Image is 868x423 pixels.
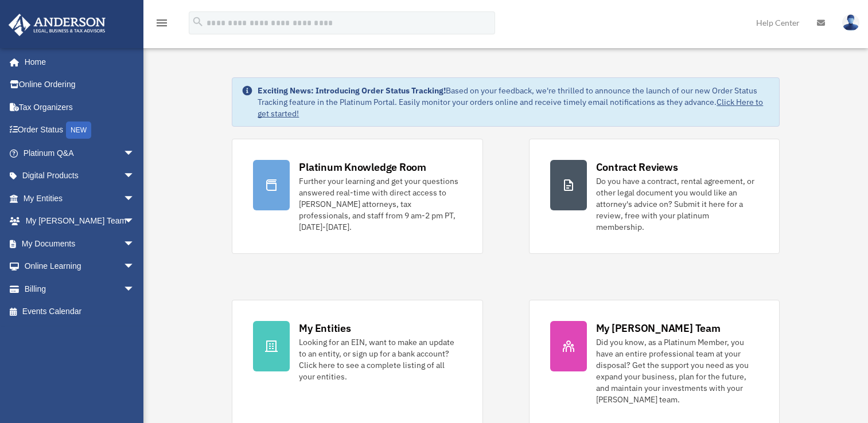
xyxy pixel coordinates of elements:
[8,300,152,323] a: Events Calendar
[299,336,461,382] div: Looking for an EIN, want to make an update to an entity, or sign up for a bank account? Click her...
[123,142,146,165] span: arrow_drop_down
[8,232,152,255] a: My Documentsarrow_drop_down
[8,187,152,210] a: My Entitiesarrow_drop_down
[8,277,152,300] a: Billingarrow_drop_down
[123,164,146,188] span: arrow_drop_down
[596,160,678,174] div: Contract Reviews
[596,321,721,335] div: My [PERSON_NAME] Team
[123,277,146,301] span: arrow_drop_down
[123,232,146,256] span: arrow_drop_down
[8,73,152,96] a: Online Ordering
[155,16,169,30] i: menu
[192,15,204,28] i: search
[258,85,446,96] strong: Exciting News: Introducing Order Status Tracking!
[842,14,859,31] img: User Pic
[8,142,152,164] a: Platinum Q&Aarrow_drop_down
[529,139,780,254] a: Contract Reviews Do you have a contract, rental agreement, or other legal document you would like...
[66,122,91,139] div: NEW
[8,255,152,278] a: Online Learningarrow_drop_down
[596,175,758,233] div: Do you have a contract, rental agreement, or other legal document you would like an attorney's ad...
[232,139,482,254] a: Platinum Knowledge Room Further your learning and get your questions answered real-time with dire...
[5,14,109,36] img: Anderson Advisors Platinum Portal
[299,160,426,174] div: Platinum Knowledge Room
[8,164,152,187] a: Digital Productsarrow_drop_down
[8,119,152,142] a: Order StatusNEW
[299,321,351,335] div: My Entities
[8,96,152,119] a: Tax Organizers
[123,187,146,210] span: arrow_drop_down
[123,210,146,233] span: arrow_drop_down
[123,255,146,279] span: arrow_drop_down
[596,336,758,405] div: Did you know, as a Platinum Member, you have an entire professional team at your disposal? Get th...
[258,97,763,119] a: Click Here to get started!
[258,85,769,119] div: Based on your feedback, we're thrilled to announce the launch of our new Order Status Tracking fe...
[155,20,169,30] a: menu
[299,175,461,233] div: Further your learning and get your questions answered real-time with direct access to [PERSON_NAM...
[8,210,152,233] a: My [PERSON_NAME] Teamarrow_drop_down
[8,50,146,73] a: Home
